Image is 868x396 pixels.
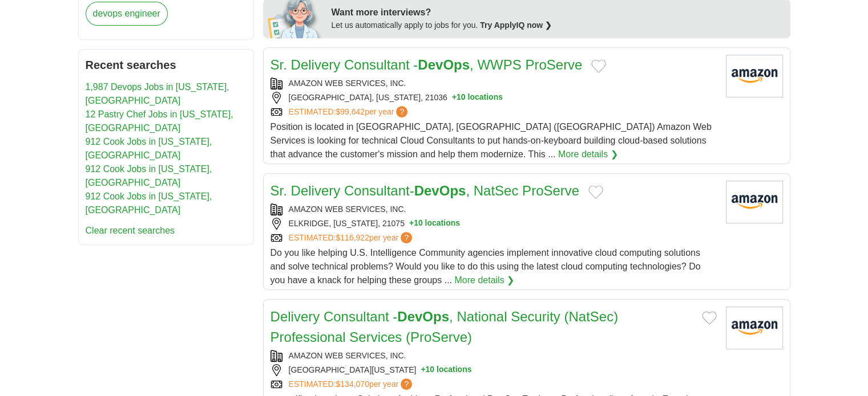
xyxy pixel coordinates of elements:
[726,55,783,97] img: Amazon logo
[271,309,619,345] a: Delivery Consultant -DevOps, National Security (NatSec) Professional Services (ProServe)
[271,183,580,198] a: Sr. Delivery Consultant-DevOps, NatSec ProServe
[454,273,514,287] a: More details ❯
[726,181,783,223] img: Amazon logo
[409,218,460,230] button: +10 locations
[271,122,712,159] span: Position is located in [GEOGRAPHIC_DATA], [GEOGRAPHIC_DATA] ([GEOGRAPHIC_DATA]) Amazon Web Servic...
[271,364,717,376] div: [GEOGRAPHIC_DATA][US_STATE]
[726,307,783,349] img: Amazon logo
[480,21,552,30] a: Try ApplyIQ now ❯
[591,59,606,73] button: Add to favorite jobs
[271,248,701,285] span: Do you like helping U.S. Intelligence Community agencies implement innovative cloud computing sol...
[86,56,247,74] h2: Recent searches
[336,379,369,389] span: $134,070
[289,106,410,118] a: ESTIMATED:$99,642per year?
[86,137,212,160] a: 912 Cook Jobs in [US_STATE], [GEOGRAPHIC_DATA]
[332,19,784,31] div: Let us automatically apply to jobs for you.
[396,106,407,117] span: ?
[702,311,717,325] button: Add to favorite jobs
[336,233,369,242] span: $116,922
[289,205,406,214] a: AMAZON WEB SERVICES, INC.
[86,226,175,235] a: Clear recent searches
[401,378,412,390] span: ?
[588,185,603,199] button: Add to favorite jobs
[86,82,229,105] a: 1,987 Devops Jobs in [US_STATE], [GEOGRAPHIC_DATA]
[86,164,212,187] a: 912 Cook Jobs in [US_STATE], [GEOGRAPHIC_DATA]
[452,92,457,104] span: +
[336,107,365,116] span: $99,642
[289,351,406,360] a: AMAZON WEB SERVICES, INC.
[86,2,168,26] a: devops engineer
[421,364,471,376] button: +10 locations
[289,79,406,88] a: AMAZON WEB SERVICES, INC.
[452,92,503,104] button: +10 locations
[421,364,425,376] span: +
[271,57,583,72] a: Sr. Delivery Consultant -DevOps, WWPS ProServe
[414,183,466,198] strong: DevOps
[418,57,470,72] strong: DevOps
[397,309,449,324] strong: DevOps
[401,232,412,243] span: ?
[86,109,233,133] a: 12 Pastry Chef Jobs in [US_STATE], [GEOGRAPHIC_DATA]
[558,148,618,161] a: More details ❯
[332,6,784,19] div: Want more interviews?
[409,218,414,230] span: +
[271,92,717,104] div: [GEOGRAPHIC_DATA], [US_STATE], 21036
[289,232,415,244] a: ESTIMATED:$116,922per year?
[86,191,212,215] a: 912 Cook Jobs in [US_STATE], [GEOGRAPHIC_DATA]
[289,378,415,390] a: ESTIMATED:$134,070per year?
[271,218,717,230] div: ELKRIDGE, [US_STATE], 21075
